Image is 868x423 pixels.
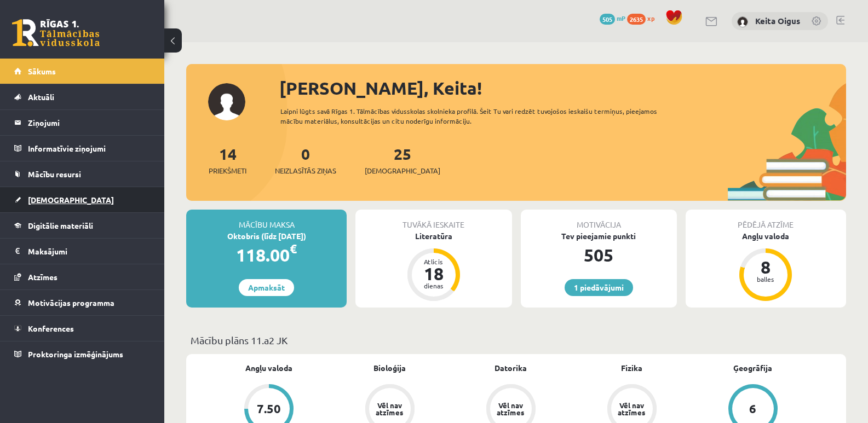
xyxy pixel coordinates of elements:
a: 505 mP [600,14,625,22]
div: Atlicis [417,258,450,265]
a: Apmaksāt [239,279,294,296]
div: Tuvākā ieskaite [355,210,511,230]
a: Motivācijas programma [14,290,151,315]
a: Rīgas 1. Tālmācības vidusskola [12,19,100,47]
div: Vēl nav atzīmes [375,402,405,416]
span: Motivācijas programma [28,298,114,308]
div: Angļu valoda [686,230,846,242]
span: Atzīmes [28,272,58,282]
a: Literatūra Atlicis 18 dienas [355,230,511,303]
a: Fizika [621,362,642,374]
a: 14Priekšmeti [209,144,246,176]
span: xp [647,14,654,22]
a: Proktoringa izmēģinājums [14,341,151,367]
a: Datorika [495,362,527,374]
legend: Maksājumi [28,239,151,264]
legend: Ziņojumi [28,110,151,135]
a: Informatīvie ziņojumi [14,136,151,161]
span: Proktoringa izmēģinājums [28,349,123,359]
a: Digitālie materiāli [14,213,151,238]
div: 505 [521,242,677,268]
span: Mācību resursi [28,169,81,179]
span: Priekšmeti [209,165,246,176]
span: Konferences [28,323,74,333]
a: 1 piedāvājumi [565,279,633,296]
div: dienas [417,282,450,289]
img: Keita Oigus [737,16,748,27]
a: Angļu valoda [245,362,292,374]
a: 0Neizlasītās ziņas [275,144,336,176]
span: 505 [600,14,615,25]
div: [PERSON_NAME], Keita! [279,75,846,101]
div: 118.00 [186,242,347,268]
a: Keita Oigus [755,15,800,26]
div: 7.50 [257,403,281,415]
div: Oktobris (līdz [DATE]) [186,230,347,242]
a: Atzīmes [14,264,151,289]
p: Mācību plāns 11.a2 JK [191,333,842,347]
a: 25[DEMOGRAPHIC_DATA] [365,144,440,176]
div: Pēdējā atzīme [686,210,846,230]
a: Bioloģija [373,362,406,374]
div: Vēl nav atzīmes [496,402,526,416]
span: Aktuāli [28,92,54,102]
a: Sākums [14,59,151,84]
div: Vēl nav atzīmes [617,402,647,416]
span: [DEMOGRAPHIC_DATA] [365,165,440,176]
span: Digitālie materiāli [28,221,93,230]
div: Mācību maksa [186,210,347,230]
a: [DEMOGRAPHIC_DATA] [14,187,151,212]
span: mP [617,14,625,22]
span: Neizlasītās ziņas [275,165,336,176]
span: 2635 [627,14,646,25]
a: Mācību resursi [14,161,151,187]
span: € [290,241,297,257]
a: Ziņojumi [14,110,151,135]
div: Tev pieejamie punkti [521,230,677,242]
a: Angļu valoda 8 balles [686,230,846,303]
div: Laipni lūgts savā Rīgas 1. Tālmācības vidusskolas skolnieka profilā. Šeit Tu vari redzēt tuvojošo... [280,106,676,126]
div: balles [749,276,782,282]
div: Motivācija [521,210,677,230]
div: Literatūra [355,230,511,242]
div: 8 [749,258,782,276]
a: Konferences [14,316,151,341]
a: 2635 xp [627,14,660,22]
a: Aktuāli [14,84,151,109]
span: Sākums [28,66,56,76]
a: Maksājumi [14,239,151,264]
a: Ģeogrāfija [733,362,772,374]
div: 6 [749,403,756,415]
legend: Informatīvie ziņojumi [28,136,151,161]
span: [DEMOGRAPHIC_DATA] [28,195,114,205]
div: 18 [417,265,450,282]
